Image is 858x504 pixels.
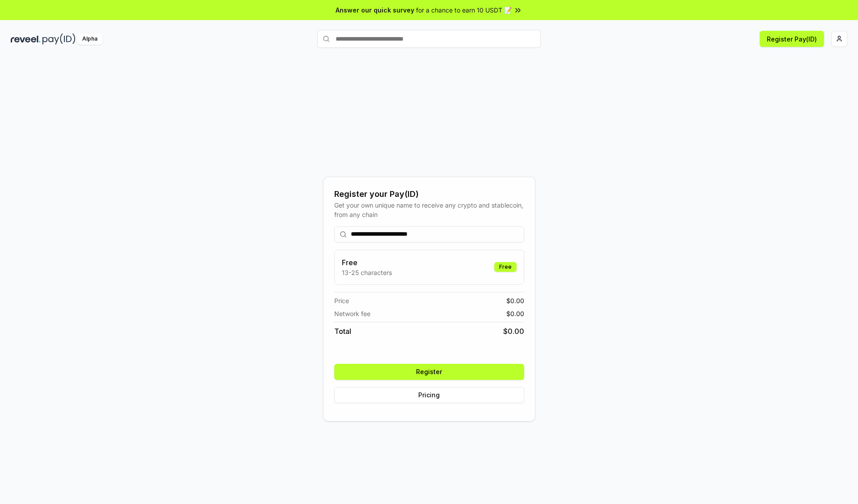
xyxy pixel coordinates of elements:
[506,296,524,305] span: $ 0.00
[77,33,102,45] div: Alpha
[334,364,524,380] button: Register
[334,188,524,200] div: Register your Pay(ID)
[760,31,824,47] button: Register Pay(ID)
[334,326,351,337] span: Total
[342,268,392,277] p: 13-25 characters
[494,262,517,272] div: Free
[334,296,349,305] span: Price
[11,33,41,45] img: reveel_dark
[336,5,414,15] span: Answer our quick survey
[416,5,512,15] span: for a chance to earn 10 USDT 📝
[342,257,392,268] h3: Free
[42,33,76,45] img: pay_id
[334,309,370,318] span: Network fee
[334,387,524,403] button: Pricing
[506,309,524,318] span: $ 0.00
[334,200,524,219] div: Get your own unique name to receive any crypto and stablecoin, from any chain
[503,326,524,337] span: $ 0.00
